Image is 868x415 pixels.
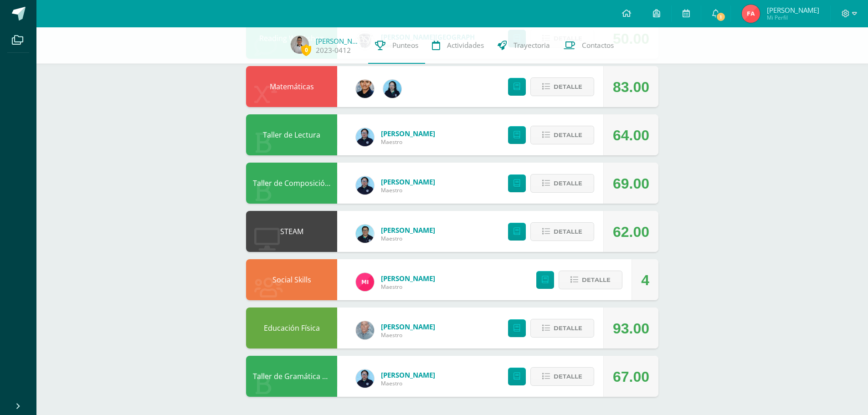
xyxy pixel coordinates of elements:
span: Mi Perfil [767,14,819,21]
button: Detalle [530,174,594,193]
button: Detalle [530,222,594,241]
span: 0 [301,44,311,56]
span: Maestro [381,235,435,242]
a: [PERSON_NAME] [381,322,435,331]
button: Detalle [530,367,594,386]
div: 67.00 [613,356,649,397]
div: STEAM [246,211,337,252]
span: Maestro [381,331,435,339]
span: Detalle [554,78,582,95]
img: 51a3f6bdb60fb4fa8c9bbb4959b1e63c.png [742,5,760,23]
div: Taller de Lectura [246,114,337,155]
span: Contactos [582,41,614,50]
span: Actividades [447,41,484,50]
a: [PERSON_NAME] [381,225,435,235]
span: Detalle [554,127,582,143]
div: Social Skills [246,259,337,300]
a: [PERSON_NAME] [381,129,435,138]
a: Trayectoria [491,27,557,64]
img: 911da8577ce506968a839c78ed3a8bf3.png [356,128,374,146]
span: Detalle [554,175,582,192]
span: Punteos [392,41,418,50]
a: [PERSON_NAME] [381,274,435,283]
div: 93.00 [613,308,649,349]
img: 911da8577ce506968a839c78ed3a8bf3.png [356,369,374,388]
span: 1 [716,12,726,22]
a: 2023-0412 [316,46,351,55]
span: Detalle [554,223,582,240]
img: 911da8577ce506968a839c78ed3a8bf3.png [356,176,374,195]
img: 63ef49b70f225fbda378142858fbe819.png [356,273,374,291]
span: Maestro [381,283,435,291]
span: Trayectoria [514,41,550,50]
a: Punteos [368,27,425,64]
span: [PERSON_NAME] [767,5,819,15]
div: 83.00 [613,67,649,108]
div: 4 [641,260,649,301]
img: 61bb738f5033f394797efd7be5446439.png [291,36,309,54]
span: Detalle [554,368,582,385]
div: Matemáticas [246,66,337,107]
span: Detalle [582,272,611,288]
button: Detalle [530,77,594,96]
a: [PERSON_NAME] [316,36,361,46]
div: 62.00 [613,211,649,252]
img: 4256d6e89954888fb00e40decb141709.png [356,321,374,339]
a: Actividades [425,27,491,64]
span: Maestro [381,138,435,146]
img: ed95eabce992783372cd1b1830771598.png [383,80,401,98]
span: Maestro [381,186,435,194]
div: 64.00 [613,115,649,156]
div: 69.00 [613,163,649,204]
div: Educación Física [246,307,337,348]
span: Maestro [381,379,435,387]
button: Detalle [530,319,594,338]
span: Detalle [554,320,582,337]
button: Detalle [530,126,594,144]
a: Contactos [557,27,621,64]
button: Detalle [559,271,622,289]
a: [PERSON_NAME] [381,177,435,186]
div: Taller de Composición y Redacción [246,163,337,204]
img: fa03fa54efefe9aebc5e29dfc8df658e.png [356,225,374,243]
img: 118ee4e8e89fd28cfd44e91cd8d7a532.png [356,80,374,98]
div: Taller de Gramática y Ortografía [246,356,337,397]
a: [PERSON_NAME] [381,370,435,379]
